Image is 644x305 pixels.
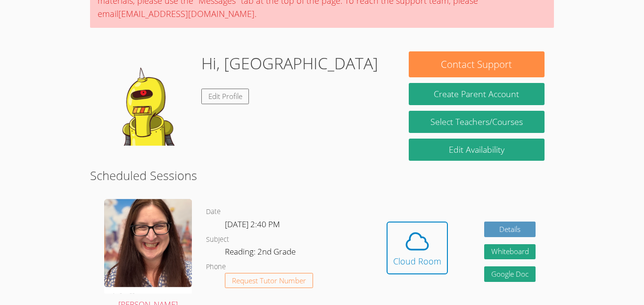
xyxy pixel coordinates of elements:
a: Edit Profile [201,89,249,104]
button: Request Tutor Number [225,273,313,289]
dt: Phone [206,261,226,273]
button: Contact Support [409,51,545,77]
h2: Scheduled Sessions [90,166,554,184]
a: Details [484,222,536,237]
dt: Date [206,206,221,218]
span: Request Tutor Number [232,277,306,284]
button: Whiteboard [484,244,536,260]
a: Google Doc [484,266,536,282]
dd: Reading: 2nd Grade [225,245,297,261]
a: Select Teachers/Courses [409,111,545,133]
img: default.png [99,51,194,146]
button: Cloud Room [387,222,448,274]
img: Screenshot%202025-03-23%20at%207.52.37%E2%80%AFPM.png [104,199,192,294]
span: [DATE] 2:40 PM [225,219,280,230]
h1: Hi, [GEOGRAPHIC_DATA] [201,51,378,75]
dt: Subject [206,234,229,246]
div: Cloud Room [393,255,441,268]
button: Create Parent Account [409,83,545,105]
a: Edit Availability [409,139,545,161]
